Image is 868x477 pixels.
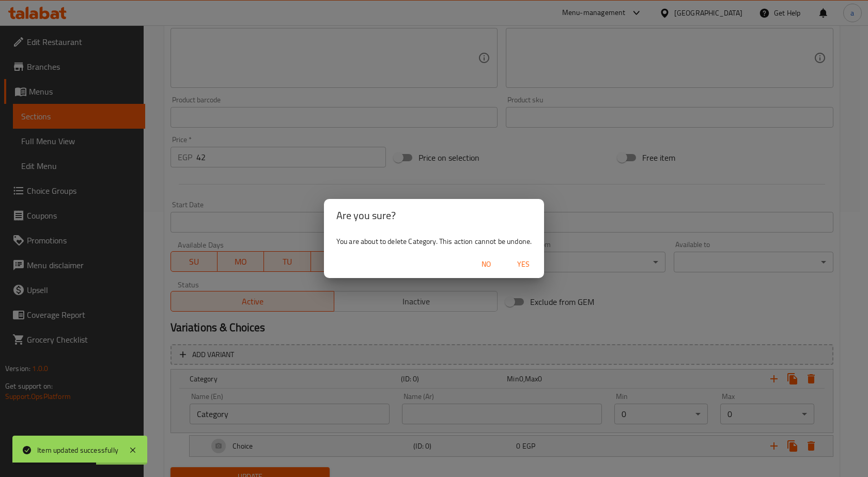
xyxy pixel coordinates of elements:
button: No [470,255,503,274]
button: Yes [507,255,540,274]
div: Item updated successfully [37,444,118,456]
h2: Are you sure? [336,207,532,224]
span: Yes [511,258,536,271]
span: No [474,258,499,271]
div: You are about to delete Category. This action cannot be undone. [324,232,544,251]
